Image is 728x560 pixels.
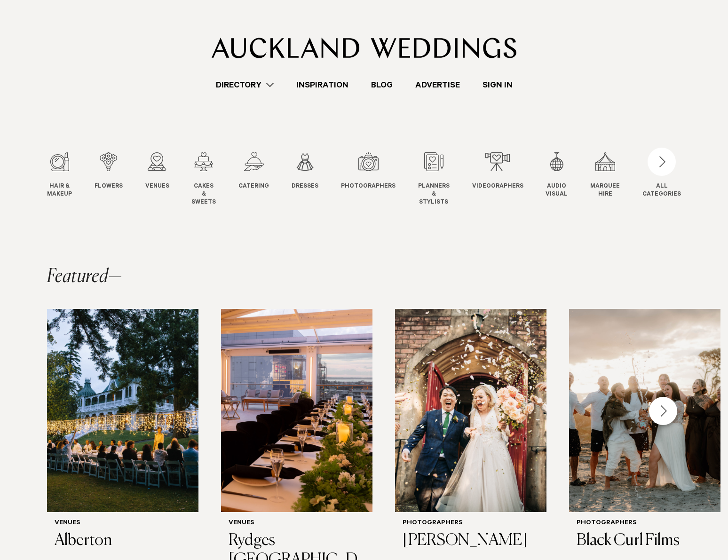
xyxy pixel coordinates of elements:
[546,152,568,199] a: Audio Visual
[191,152,216,206] a: Cakes & Sweets
[546,183,568,199] span: Audio Visual
[590,183,620,199] span: Marquee Hire
[292,183,318,191] span: Dresses
[221,309,372,512] img: Auckland Weddings Venues | Rydges Auckland
[95,152,142,206] swiper-slide: 2 / 12
[577,520,713,528] h6: Photographers
[191,183,216,206] span: Cakes & Sweets
[403,531,539,551] h3: [PERSON_NAME]
[590,152,620,199] a: Marquee Hire
[360,79,404,91] a: Blog
[472,152,523,191] a: Videographers
[47,183,72,199] span: Hair & Makeup
[471,79,524,91] a: Sign In
[403,520,539,528] h6: Photographers
[418,152,450,206] a: Planners & Stylists
[546,152,586,206] swiper-slide: 10 / 12
[569,309,720,558] a: Auckland Weddings Photographers | Black Curl Films Photographers Black Curl Films
[642,183,681,199] div: ALL CATEGORIES
[95,183,123,191] span: Flowers
[642,152,681,197] button: ALLCATEGORIES
[292,152,337,206] swiper-slide: 6 / 12
[238,183,269,191] span: Catering
[577,531,713,551] h3: Black Curl Films
[292,152,318,191] a: Dresses
[418,183,450,206] span: Planners & Stylists
[395,309,546,512] img: Auckland Weddings Photographers | Zahn
[47,152,91,206] swiper-slide: 1 / 12
[341,183,396,191] span: Photographers
[55,531,191,551] h3: Alberton
[205,79,285,91] a: Directory
[341,152,414,206] swiper-slide: 7 / 12
[590,152,639,206] swiper-slide: 11 / 12
[395,309,546,558] a: Auckland Weddings Photographers | Zahn Photographers [PERSON_NAME]
[47,309,198,512] img: Fairy lights wedding reception
[145,152,188,206] swiper-slide: 3 / 12
[145,183,169,191] span: Venues
[418,152,468,206] swiper-slide: 8 / 12
[47,152,72,199] a: Hair & Makeup
[55,520,191,528] h6: Venues
[238,152,288,206] swiper-slide: 5 / 12
[145,152,169,191] a: Venues
[238,152,269,191] a: Catering
[191,152,235,206] swiper-slide: 4 / 12
[47,309,198,558] a: Fairy lights wedding reception Venues Alberton
[404,79,471,91] a: Advertise
[285,79,360,91] a: Inspiration
[569,309,720,512] img: Auckland Weddings Photographers | Black Curl Films
[229,520,365,528] h6: Venues
[212,38,517,58] img: Auckland Weddings Logo
[341,152,396,191] a: Photographers
[472,183,523,191] span: Videographers
[47,268,122,286] h2: Featured
[95,152,123,191] a: Flowers
[472,152,542,206] swiper-slide: 9 / 12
